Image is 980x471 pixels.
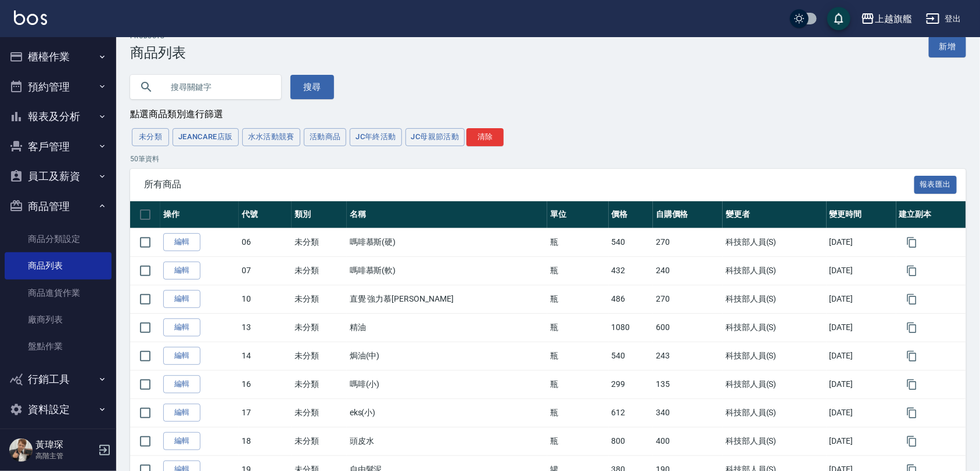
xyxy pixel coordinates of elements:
[921,8,966,30] button: 登出
[875,12,912,26] div: 上越旗艦
[653,313,723,342] td: 600
[5,191,112,222] button: 商品管理
[5,42,112,72] button: 櫃檯作業
[723,201,826,229] th: 變更者
[5,226,112,252] a: 商品分類設定
[547,342,608,370] td: 瓶
[163,432,200,450] a: 編輯
[292,342,347,370] td: 未分類
[347,256,547,285] td: 嗎啡慕斯(軟)
[547,370,608,398] td: 瓶
[347,370,547,398] td: 嗎啡(小)
[723,370,826,398] td: 科技部人員(S)
[347,228,547,256] td: 嗎啡慕斯(硬)
[827,7,850,30] button: save
[723,342,826,370] td: 科技部人員(S)
[292,427,347,455] td: 未分類
[239,256,292,285] td: 07
[827,342,896,370] td: [DATE]
[173,128,239,146] button: JeanCare店販
[609,313,653,342] td: 1080
[350,128,401,146] button: JC年終活動
[292,285,347,313] td: 未分類
[914,176,957,194] button: 報表匯出
[547,427,608,455] td: 瓶
[292,313,347,342] td: 未分類
[292,256,347,285] td: 未分類
[292,228,347,256] td: 未分類
[723,285,826,313] td: 科技部人員(S)
[827,228,896,256] td: [DATE]
[827,398,896,427] td: [DATE]
[609,370,653,398] td: 299
[609,228,653,256] td: 540
[547,398,608,427] td: 瓶
[723,427,826,455] td: 科技部人員(S)
[723,256,826,285] td: 科技部人員(S)
[163,233,200,251] a: 編輯
[130,154,966,164] p: 50 筆資料
[160,201,239,229] th: 操作
[653,398,723,427] td: 340
[856,7,917,31] button: 上越旗艦
[163,318,200,336] a: 編輯
[163,404,200,422] a: 編輯
[239,370,292,398] td: 16
[653,201,723,229] th: 自購價格
[239,285,292,313] td: 10
[35,439,95,451] h5: 黃瑋琛
[5,364,112,394] button: 行銷工具
[9,439,33,462] img: Person
[929,36,966,57] a: 新增
[547,256,608,285] td: 瓶
[609,427,653,455] td: 800
[347,285,547,313] td: 直覺 強力慕[PERSON_NAME]
[290,75,334,99] button: 搜尋
[239,427,292,455] td: 18
[547,313,608,342] td: 瓶
[653,342,723,370] td: 243
[163,375,200,393] a: 編輯
[144,179,914,190] span: 所有商品
[130,45,186,61] h3: 商品列表
[827,427,896,455] td: [DATE]
[239,228,292,256] td: 06
[827,313,896,342] td: [DATE]
[130,108,966,121] div: 點選商品類別進行篩選
[239,398,292,427] td: 17
[466,128,504,146] button: 清除
[896,201,966,229] th: 建立副本
[35,451,95,461] p: 高階主管
[653,427,723,455] td: 400
[292,201,347,229] th: 類別
[827,201,896,229] th: 變更時間
[914,179,957,190] a: 報表匯出
[5,333,112,360] a: 盤點作業
[723,313,826,342] td: 科技部人員(S)
[609,398,653,427] td: 612
[5,72,112,102] button: 預約管理
[163,262,200,280] a: 編輯
[5,102,112,132] button: 報表及分析
[163,347,200,365] a: 編輯
[292,398,347,427] td: 未分類
[827,256,896,285] td: [DATE]
[347,398,547,427] td: eks(小)
[405,128,465,146] button: JC母親節活動
[242,128,300,146] button: 水水活動競賽
[239,342,292,370] td: 14
[14,10,47,25] img: Logo
[347,427,547,455] td: 頭皮水
[609,256,653,285] td: 432
[132,128,169,146] button: 未分類
[163,290,200,308] a: 編輯
[723,228,826,256] td: 科技部人員(S)
[304,128,347,146] button: 活動商品
[653,256,723,285] td: 240
[5,394,112,425] button: 資料設定
[547,201,608,229] th: 單位
[239,201,292,229] th: 代號
[5,132,112,162] button: 客戶管理
[5,252,112,279] a: 商品列表
[5,280,112,306] a: 商品進貨作業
